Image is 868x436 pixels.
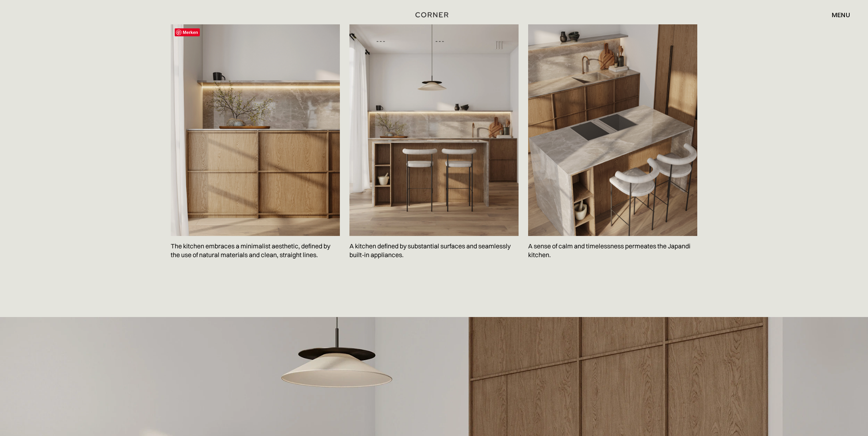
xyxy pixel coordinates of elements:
[824,8,850,22] div: menu
[171,236,340,265] p: The kitchen embraces a minimalist aesthetic, defined by the use of natural materials and clean, s...
[401,10,467,20] a: home
[528,236,697,265] p: A sense of calm and timelessness permeates the Japandi kitchen.
[832,12,850,18] div: menu
[175,28,200,36] span: Merken
[349,236,519,265] p: A kitchen defined by substantial surfaces and seamlessly built-in appliances.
